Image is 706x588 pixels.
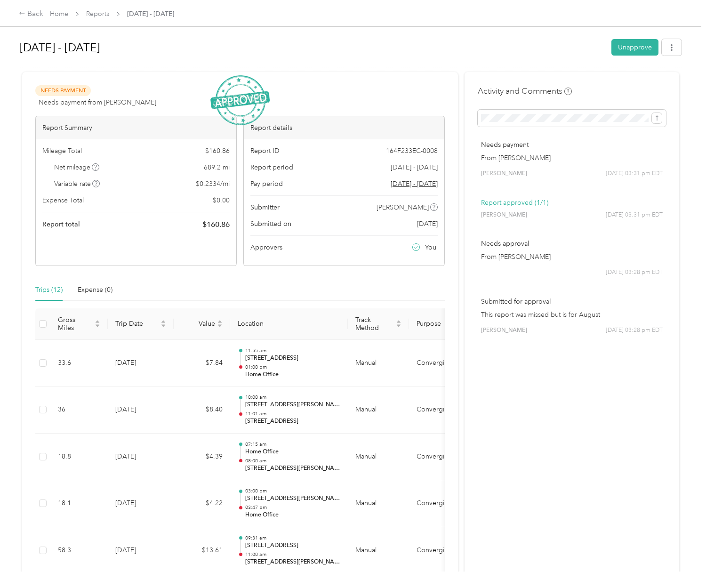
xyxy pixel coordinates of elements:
span: [DATE] - [DATE] [391,162,438,172]
span: Trip Date [115,320,159,328]
p: Home Office [245,371,340,379]
p: [STREET_ADDRESS][PERSON_NAME] [245,494,340,503]
p: [STREET_ADDRESS][PERSON_NAME] [245,464,340,473]
span: caret-up [217,319,223,324]
td: $4.39 [174,434,230,481]
span: caret-up [95,319,100,324]
div: Trips (12) [35,285,63,295]
span: $ 160.86 [202,219,230,230]
td: Convergint Technologies [409,480,480,527]
span: Report ID [250,146,280,156]
span: [DATE] 03:28 pm EDT [606,326,663,335]
span: Submitted on [250,219,291,229]
span: caret-down [396,323,401,329]
button: Unapprove [611,39,658,56]
td: Convergint Technologies [409,340,480,387]
td: 36 [50,387,108,434]
p: Report approved (1/1) [481,198,663,208]
span: [DATE] - [DATE] [127,9,174,19]
td: 33.6 [50,340,108,387]
td: Manual [348,527,409,574]
p: [STREET_ADDRESS][PERSON_NAME] [245,558,340,566]
p: 08:00 am [245,458,340,464]
span: [DATE] 03:28 pm EDT [606,268,663,277]
div: Report Summary [36,116,236,139]
a: Home [50,10,68,18]
p: This report was missed but is for August [481,310,663,320]
h1: Aug 1 - 31, 2025 [20,36,605,59]
p: 01:00 pm [245,364,340,371]
div: Report details [244,116,444,139]
span: Purpose [417,320,465,328]
td: Manual [348,434,409,481]
span: Needs payment from [PERSON_NAME] [39,97,156,107]
a: Reports [86,10,109,18]
th: Purpose [409,308,480,340]
p: 03:47 pm [245,504,340,511]
td: Manual [348,387,409,434]
p: 11:55 am [245,347,340,354]
p: 09:31 am [245,535,340,541]
p: [STREET_ADDRESS] [245,417,340,426]
span: [PERSON_NAME] [481,211,527,219]
span: 164F233EC-0008 [386,146,438,156]
p: 03:00 pm [245,488,340,494]
span: Report period [250,162,293,172]
span: Approvers [250,242,282,252]
td: $8.40 [174,387,230,434]
td: Manual [348,340,409,387]
p: Needs payment [481,140,663,150]
th: Value [174,308,230,340]
p: 11:00 am [245,551,340,558]
span: Value [181,320,215,328]
td: $7.84 [174,340,230,387]
span: Go to pay period [391,179,438,189]
span: Report total [42,219,80,229]
td: Manual [348,480,409,527]
p: [STREET_ADDRESS][PERSON_NAME] [245,401,340,409]
span: [PERSON_NAME] [377,202,429,212]
p: 07:15 am [245,441,340,448]
p: Submitted for approval [481,297,663,306]
p: Home Office [245,511,340,519]
span: $ 0.00 [213,195,230,205]
img: ApprovedStamp [210,75,270,126]
p: [STREET_ADDRESS] [245,354,340,362]
span: $ 0.2334 / mi [196,179,230,189]
span: [PERSON_NAME] [481,326,527,335]
th: Trip Date [108,308,174,340]
td: $13.61 [174,527,230,574]
td: $4.22 [174,480,230,527]
span: caret-up [396,319,401,324]
td: Convergint Technologies [409,434,480,481]
p: 10:00 am [245,394,340,401]
span: caret-down [95,323,100,329]
span: [DATE] 03:31 pm EDT [606,211,663,219]
span: $ 160.86 [205,146,230,156]
span: caret-down [160,323,166,329]
span: [PERSON_NAME] [481,169,527,178]
td: Convergint Technologies [409,387,480,434]
span: caret-up [160,319,166,324]
td: 18.8 [50,434,108,481]
td: [DATE] [108,387,174,434]
span: Track Method [355,316,394,332]
h4: Activity and Comments [478,85,572,97]
span: Gross Miles [58,316,93,332]
td: [DATE] [108,340,174,387]
span: [DATE] [417,219,438,229]
div: Expense (0) [78,285,112,295]
td: [DATE] [108,527,174,574]
p: [STREET_ADDRESS] [245,541,340,550]
th: Location [230,308,348,340]
td: 58.3 [50,527,108,574]
p: From [PERSON_NAME] [481,153,663,163]
span: Needs Payment [35,85,91,96]
span: caret-down [217,323,223,329]
iframe: Everlance-gr Chat Button Frame [653,535,706,588]
span: Net mileage [54,162,100,172]
span: Pay period [250,179,283,189]
td: 18.1 [50,480,108,527]
span: Mileage Total [42,146,82,156]
p: From [PERSON_NAME] [481,252,663,262]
